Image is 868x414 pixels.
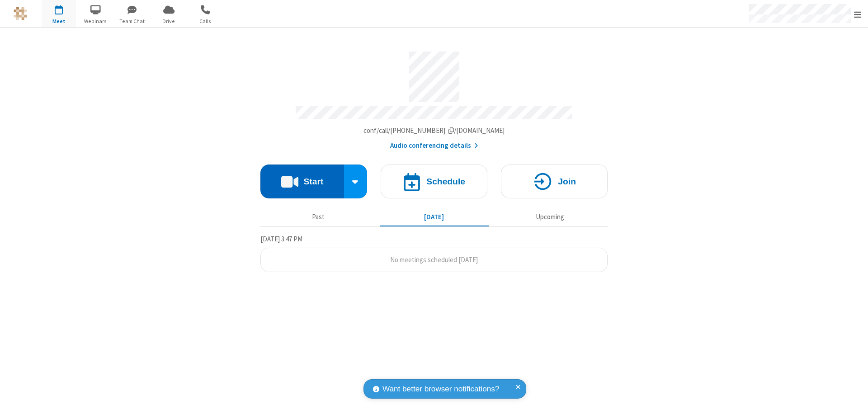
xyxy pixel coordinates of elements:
[558,177,576,186] h4: Join
[189,17,222,25] span: Calls
[260,235,302,243] span: [DATE] 3:47 PM
[495,208,604,226] button: Upcoming
[303,177,323,186] h4: Start
[426,177,465,186] h4: Schedule
[260,165,344,198] button: Start
[264,208,373,226] button: Past
[363,126,505,135] span: Copy my meeting room link
[390,255,478,264] span: No meetings scheduled [DATE]
[381,165,487,198] button: Schedule
[380,208,489,226] button: [DATE]
[152,17,186,25] span: Drive
[363,126,505,136] button: Copy my meeting room linkCopy my meeting room link
[42,17,76,25] span: Meet
[260,234,608,273] section: Today's Meetings
[845,390,861,408] iframe: Chat
[390,141,478,151] button: Audio conferencing details
[501,165,608,198] button: Join
[115,17,149,25] span: Team Chat
[79,17,113,25] span: Webinars
[260,45,608,151] section: Account details
[14,7,27,20] img: QA Selenium DO NOT DELETE OR CHANGE
[344,165,368,198] div: Start conference options
[382,383,499,395] span: Want better browser notifications?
